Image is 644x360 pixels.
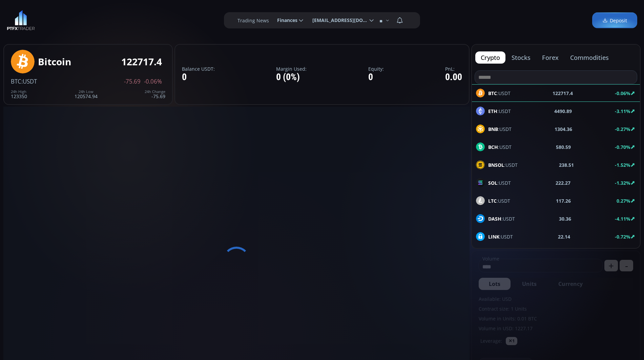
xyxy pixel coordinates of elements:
button: stocks [506,51,536,64]
div: Bitcoin [38,57,71,67]
b: SOL [488,180,497,186]
span: -75.69 [124,78,141,85]
b: BNSOL [488,162,504,168]
span: Deposit [602,17,627,24]
div: 24h Change [145,90,165,94]
div: 0 (0%) [276,72,307,83]
span: :USDT [488,161,518,168]
span: -0.06% [144,78,162,85]
b: 117.26 [556,197,571,204]
span: :USDT [488,233,513,240]
b: -0.27% [615,126,630,132]
div: 24h Low [75,90,98,94]
span: :USDT [488,126,512,133]
b: LTC [488,198,497,204]
button: forex [537,51,564,64]
b: 4490.89 [554,108,572,115]
b: 580.59 [556,143,571,151]
b: -0.70% [615,144,630,150]
b: ETH [488,108,497,114]
span: [EMAIL_ADDRESS][DOMAIN_NAME] [EMAIL_ADDRESS][DOMAIN_NAME] [308,14,368,27]
span: :USDT [488,143,512,151]
a: Deposit [592,13,637,28]
div: -75.69 [145,90,165,99]
b: 222.27 [556,179,570,186]
label: Trading News [237,17,269,24]
span: BTC [11,77,21,85]
span: :USDT [488,197,510,204]
button: commodities [565,51,614,64]
label: Balance USDT: [182,66,215,71]
span: :USDT [21,77,37,85]
img: LOGO [7,10,35,30]
div: 0 [368,72,384,83]
button: crypto [475,51,505,64]
b: -4.11% [615,216,630,222]
div: 24h High [11,90,27,94]
b: -1.52% [615,162,630,168]
div: 122717.4 [121,57,162,67]
span: :USDT [488,179,511,186]
label: PnL: [445,66,462,71]
b: DASH [488,216,501,222]
div: 120574.94 [75,90,98,99]
b: LINK [488,233,499,240]
div: 123350 [11,90,27,99]
div: 0 [182,72,215,83]
b: -1.32% [615,180,630,186]
b: 238.51 [559,161,574,168]
b: 30.36 [559,215,571,222]
b: BCH [488,144,498,150]
label: Equity: [368,66,384,71]
span: Finances [272,14,297,27]
span: :USDT [488,215,515,222]
span: :USDT [488,108,511,115]
b: -0.72% [615,233,630,240]
b: 0.27% [617,198,630,204]
label: Margin Used: [276,66,307,71]
b: 22.14 [558,233,570,240]
b: 1304.36 [555,126,572,133]
div: 0.00 [445,72,462,83]
b: -3.11% [615,108,630,114]
b: BNB [488,126,498,132]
